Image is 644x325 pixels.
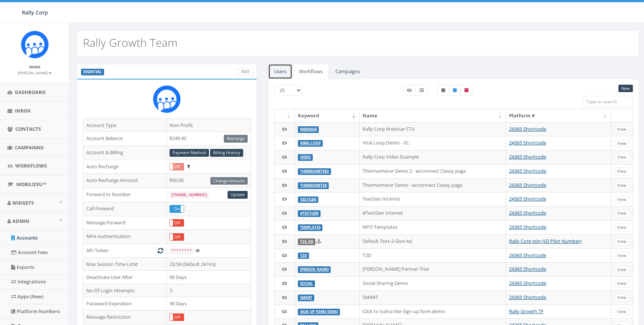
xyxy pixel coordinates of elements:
[360,206,506,220] td: #TextGen Interest
[170,205,184,212] label: On
[15,144,44,151] span: Campaigns
[360,150,506,164] td: Rally Corp Video Example
[83,132,167,146] td: Account Balance
[15,89,46,95] span: Dashboard
[166,174,251,188] td: $50.00
[166,297,251,311] td: 90 Days
[509,126,546,132] a: 24365 Shortcode
[415,85,428,96] label: Menu
[166,132,251,146] td: $249.90
[300,169,329,174] a: THERMOMETER2
[158,248,163,253] i: Generate New Token
[300,253,307,258] a: T2D
[614,196,629,204] a: View
[238,68,253,76] a: Edit
[83,257,167,271] td: Max Session Time Limit
[293,64,329,79] a: Workflows
[509,224,546,230] a: 24365 Shortcode
[83,284,167,297] td: No Of Login Attempts
[170,163,184,170] label: Off
[166,271,251,284] td: 90 Days
[360,305,506,319] td: Click to Subscribe Sign up form demo
[360,178,506,192] td: Thermometer Demo - w/connect Classy page
[509,238,582,244] a: Rally Corp Join (SD Pilot Number)
[614,238,629,246] a: View
[300,211,319,216] a: #TextGen
[360,262,506,276] td: [PERSON_NAME] Partner Trial
[509,252,546,259] a: 24365 Shortcode
[300,281,313,286] a: social
[83,297,167,311] td: Password Expiration
[614,140,629,147] a: View
[300,225,321,230] a: TEMPLATES
[360,220,506,234] td: NPO Templates
[170,149,209,157] a: Payment Method
[15,107,31,114] span: Inbox
[83,310,167,324] td: Message Restriction
[360,290,506,305] td: SMART
[18,69,52,76] a: [PERSON_NAME]
[274,109,295,122] th: : activate to sort column ascending
[83,146,167,160] td: Account & Billing
[22,9,48,16] span: Rally Corp
[18,70,52,75] small: [PERSON_NAME]
[618,85,633,92] a: New
[170,314,184,321] label: Off
[12,199,34,206] span: Widgets
[509,308,544,315] a: Rally Growth TF
[295,109,360,122] th: Keyword: activate to sort column ascending
[83,174,167,188] td: Auto Recharge Amount
[300,183,327,188] a: THERMOMETER
[83,216,167,230] td: Message Forward
[83,230,167,244] td: MFA Authentication
[300,127,317,132] a: webinar
[83,118,167,132] td: Account Type
[153,85,181,113] img: Icon_1.png
[614,308,629,316] a: View
[29,64,41,69] small: Name
[166,257,251,271] td: 23:59 (Default 24 hrs)
[83,271,167,284] td: Deactivate User After
[509,153,546,160] a: 24365 Shortcode
[360,192,506,206] td: TextGen Interest
[16,181,46,188] span: MobilizeU™
[506,109,611,122] th: Platform #: activate to sort column ascending
[614,224,629,231] a: View
[360,248,506,263] td: T2D
[360,122,506,136] td: Rally Corp Webinar CTA
[166,284,251,297] td: 5
[614,252,629,260] a: View
[509,266,546,272] a: 24365 Shortcode
[509,294,546,300] a: 24365 Shortcode
[83,202,167,216] td: Call Forward
[582,96,633,107] input: Type to search
[614,153,629,161] a: View
[360,276,506,290] td: Social Sharing Demo
[614,126,629,133] a: View
[268,64,292,79] a: Users
[614,182,629,189] a: View
[614,280,629,287] a: View
[614,294,629,302] a: View
[170,219,184,227] div: OnOff
[166,118,251,132] td: Non Profit
[21,30,49,58] img: Icon_1.png
[509,195,546,202] a: 24365 Shortcode
[170,234,184,240] label: Off
[228,191,248,199] a: Update
[170,205,184,212] div: OnOff
[360,136,506,150] td: Viral Loop Demo - SC
[509,182,546,188] a: 24365 Shortcode
[170,163,184,170] div: OnOff
[170,192,209,198] code: [PHONE_NUMBER]
[300,267,329,272] a: [PERSON_NAME]
[509,209,546,216] a: 24365 Shortcode
[187,163,190,170] span: Enable to prevent campaign failure.
[83,244,167,257] td: API Token
[170,313,184,321] div: OnOff
[449,85,461,96] label: Published
[437,85,449,96] label: Unpublished
[15,162,47,169] span: Workflows
[83,160,167,174] td: Auto Recharge
[329,64,366,79] a: Campaigns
